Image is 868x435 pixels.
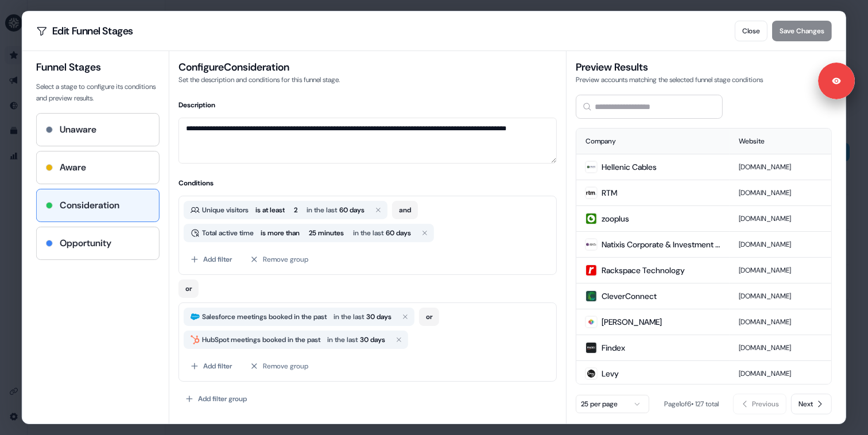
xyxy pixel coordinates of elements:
p: Preview accounts matching the selected funnel stage conditions [576,74,832,86]
div: Company [586,135,720,147]
h4: Unaware [60,123,96,137]
span: Page 1 of 6 • 127 total [664,399,719,409]
h3: Configure Consideration [179,60,557,74]
span: Next [799,398,813,410]
span: Natixis Corporate & Investment Banking [602,239,720,250]
span: in the last [307,204,339,216]
span: in the last [353,227,386,239]
p: Set the description and conditions for this funnel stage. [179,74,557,86]
button: Add filter [184,249,239,270]
button: and [392,201,418,219]
button: or [419,308,439,326]
h4: Conditions [179,177,557,189]
span: zooplus [602,213,629,224]
span: Hellenic Cables [602,161,657,173]
span: [PERSON_NAME] [602,316,662,328]
button: or [179,279,199,298]
p: [DOMAIN_NAME] [739,161,823,173]
h4: Opportunity [60,236,111,250]
p: [DOMAIN_NAME] [739,239,823,250]
button: Add filter [184,356,239,376]
span: HubSpot meetings booked in the past [200,334,323,345]
span: 25 minutes [309,227,344,239]
button: Remove group [243,249,315,270]
p: [DOMAIN_NAME] [739,316,823,328]
button: Next [791,394,832,414]
span: in the last [334,311,366,323]
h4: Description [179,99,557,111]
button: Remove group [243,356,315,376]
h4: Aware [60,161,86,174]
p: [DOMAIN_NAME] [739,368,823,379]
span: 2 [294,204,297,216]
p: [DOMAIN_NAME] [739,342,823,354]
h2: Edit Funnel Stages [36,25,133,37]
p: [DOMAIN_NAME] [739,187,823,199]
div: Website [739,135,823,147]
p: Select a stage to configure its conditions and preview results. [36,81,160,104]
h4: Consideration [60,199,119,212]
p: [DOMAIN_NAME] [739,213,823,224]
p: [DOMAIN_NAME] [739,265,823,276]
span: Rackspace Technology [602,265,685,276]
p: [DOMAIN_NAME] [739,290,823,302]
button: Add filter group [179,389,254,409]
span: Findex [602,342,625,354]
span: in the last [327,334,360,345]
h3: Funnel Stages [36,60,160,74]
span: CleverConnect [602,290,657,302]
span: RTM [602,187,617,199]
span: Unique visitors [200,204,251,216]
h3: Preview Results [576,60,832,74]
span: Salesforce meetings booked in the past [200,311,329,323]
button: Close [735,21,768,41]
span: Levy [602,368,619,379]
span: Total active time [200,227,256,239]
